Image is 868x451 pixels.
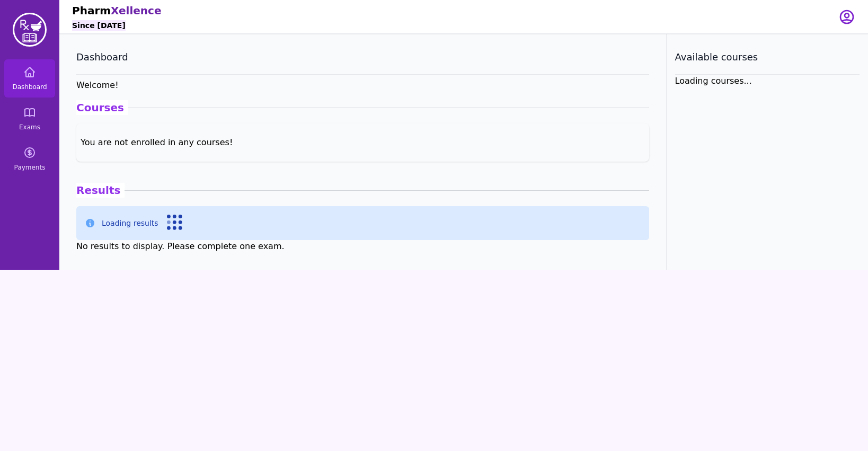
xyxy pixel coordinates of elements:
[111,4,161,17] span: Xellence
[19,123,40,131] span: Exams
[76,132,649,153] div: You are not enrolled in any courses!
[102,218,158,228] p: Loading results
[72,20,126,31] h6: Since [DATE]
[12,83,47,91] span: Dashboard
[675,51,860,64] h3: Available courses
[4,140,55,178] a: Payments
[13,13,47,47] img: PharmXellence Logo
[76,183,125,198] span: Results
[675,75,860,87] div: Loading courses...
[4,59,55,98] a: Dashboard
[72,4,111,17] span: Pharm
[76,79,649,92] h6: Welcome !
[4,100,55,138] a: Exams
[76,51,649,64] h3: Dashboard
[76,240,649,253] div: No results to display. Please complete one exam.
[76,100,128,115] span: Courses
[14,163,46,172] span: Payments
